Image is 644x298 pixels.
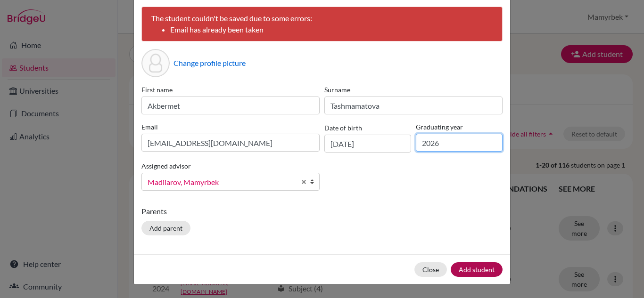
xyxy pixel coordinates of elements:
[324,123,362,133] label: Date of birth
[141,161,191,171] label: Assigned advisor
[141,221,190,235] button: Add parent
[324,85,503,95] label: Surname
[170,24,493,35] li: Email has already been taken
[451,262,503,277] button: Add student
[141,206,503,217] p: Parents
[141,85,320,95] label: First name
[324,135,411,153] input: dd/mm/yyyy
[141,122,320,132] label: Email
[141,49,170,77] div: Profile picture
[414,262,447,277] button: Close
[141,7,503,41] div: The student couldn't be saved due to some errors:
[148,176,296,188] span: Madiiarov, Mamyrbek
[416,122,503,132] label: Graduating year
